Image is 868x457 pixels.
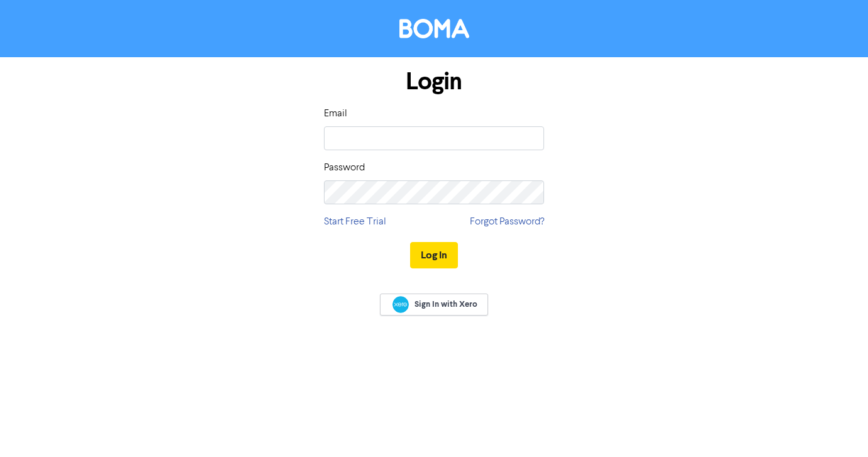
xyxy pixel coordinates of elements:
[399,19,469,38] img: BOMA Logo
[470,214,544,229] a: Forgot Password?
[392,296,409,313] img: Xero logo
[415,299,477,310] span: Sign In with Xero
[324,106,347,121] label: Email
[324,160,365,175] label: Password
[324,67,544,96] h1: Login
[410,242,458,268] button: Log In
[380,294,488,316] a: Sign In with Xero
[324,214,386,229] a: Start Free Trial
